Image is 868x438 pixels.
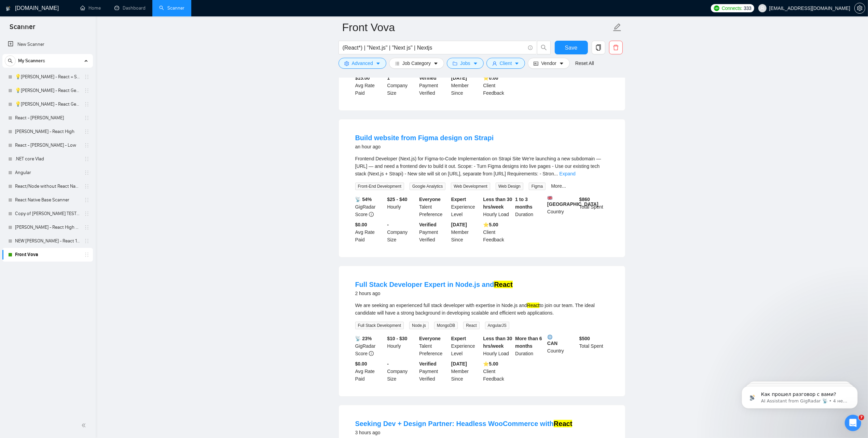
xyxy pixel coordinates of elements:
[81,422,88,429] span: double-left
[5,58,15,63] span: search
[534,61,538,66] span: idcard
[355,134,494,142] a: Build website from Figma design on Strapi
[15,234,80,248] a: NEW [PERSON_NAME] - React 18.09
[395,61,400,66] span: bars
[547,335,577,346] b: CAN
[579,336,590,341] b: $ 500
[482,335,514,357] div: Hourly Load
[419,222,437,227] b: Verified
[15,125,80,138] a: [PERSON_NAME] - React High
[486,58,525,69] button: userClientcaret-down
[84,238,89,244] span: holder
[386,360,418,383] div: Company Size
[418,196,450,218] div: Talent Preference
[613,23,622,32] span: edit
[354,196,386,218] div: GigRadar Score
[354,74,386,97] div: Avg Rate Paid
[84,143,89,148] span: holder
[355,322,404,329] span: Full Stack Development
[354,221,386,243] div: Avg Rate Paid
[514,335,546,357] div: Duration
[84,74,89,80] span: holder
[527,303,540,308] mark: React
[560,171,576,176] a: Expand
[855,5,865,11] span: setting
[387,336,407,341] b: $10 - $30
[342,19,611,36] input: Scanner name...
[84,252,89,257] span: holder
[434,322,458,329] span: MongoDB
[483,361,498,367] b: ⭐️ 5.00
[419,361,437,367] b: Verified
[344,61,349,66] span: setting
[84,170,89,175] span: holder
[854,5,865,11] a: setting
[355,143,494,151] div: an hour ago
[547,196,598,207] b: [GEOGRAPHIC_DATA]
[84,88,89,93] span: holder
[2,38,93,51] li: New Scanner
[528,45,533,50] span: info-circle
[376,61,381,66] span: caret-down
[15,166,80,180] a: Angular
[450,74,482,97] div: Member Since
[744,4,751,12] span: 333
[369,351,374,356] span: info-circle
[15,248,80,262] a: Front Vova
[592,44,605,51] span: copy
[355,197,372,202] b: 📡 54%
[386,335,418,357] div: Hourly
[355,361,367,367] b: $0.00
[355,222,367,227] b: $0.00
[84,102,89,107] span: holder
[463,322,479,329] span: React
[355,75,370,81] b: $15.00
[15,180,80,193] a: React/Node without React Native Base Scanner
[500,59,512,67] span: Client
[15,152,80,166] a: .NET core Vlad
[15,97,80,111] a: 💡[PERSON_NAME] - React General B Fun
[418,360,450,383] div: Payment Verified
[402,59,431,67] span: Job Category
[343,43,525,52] input: Search Freelance Jobs...
[15,207,80,221] a: Copy of [PERSON_NAME] TEST - FS - React High
[541,59,556,67] span: Vendor
[354,360,386,383] div: Avg Rate Paid
[483,336,512,349] b: Less than 30 hrs/week
[8,38,87,51] a: New Scanner
[578,335,610,357] div: Total Spent
[84,197,89,203] span: holder
[529,183,546,190] span: Figma
[451,361,467,367] b: [DATE]
[473,61,478,66] span: caret-down
[450,196,482,218] div: Experience Level
[514,61,519,66] span: caret-down
[15,193,80,207] a: React Native Base Scanner
[546,335,578,357] div: Country
[575,59,594,67] a: Reset All
[554,420,572,427] mark: React
[84,129,89,134] span: holder
[355,336,372,341] b: 📡 23%
[386,74,418,97] div: Company Size
[450,335,482,357] div: Experience Level
[546,196,578,218] div: Country
[482,360,514,383] div: Client Feedback
[555,41,588,54] button: Save
[592,41,605,54] button: copy
[355,428,573,437] div: 3 hours ago
[450,221,482,243] div: Member Since
[451,222,467,227] b: [DATE]
[410,183,445,190] span: Google Analytics
[387,75,390,81] b: 1
[485,322,509,329] span: AngularJS
[579,197,590,202] b: $ 860
[447,58,484,69] button: folderJobscaret-down
[15,138,80,152] a: React - [PERSON_NAME] - Low
[418,221,450,243] div: Payment Verified
[409,322,429,329] span: Node.js
[418,74,450,97] div: Payment Verified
